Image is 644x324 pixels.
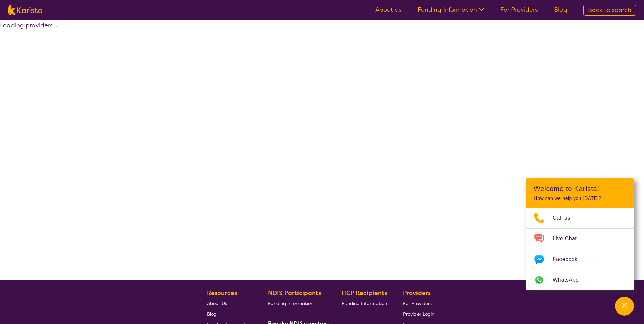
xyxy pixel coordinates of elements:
a: Funding Information [268,298,326,308]
a: About us [375,6,401,14]
b: NDIS Participants [268,289,321,297]
span: Blog [207,311,217,317]
a: Back to search [583,5,636,16]
b: HCP Recipients [342,289,387,297]
a: Funding Information [418,6,484,14]
a: Funding Information [342,298,387,308]
span: Funding Information [268,300,313,306]
a: About Us [207,298,252,308]
h2: Welcome to Karista! [534,185,626,193]
a: Web link opens in a new tab. [526,270,634,290]
b: Resources [207,289,237,297]
span: Back to search [588,6,631,14]
div: Channel Menu [526,178,634,290]
a: For Providers [500,6,538,14]
span: Live Chat [553,234,585,244]
b: Providers [403,289,431,297]
span: Provider Login [403,311,434,317]
img: Karista logo [8,5,42,15]
p: How can we help you [DATE]? [534,195,626,201]
ul: Choose channel [526,208,634,290]
span: Funding Information [342,300,387,306]
a: For Providers [403,298,434,308]
a: Provider Login [403,308,434,319]
span: Facebook [553,254,586,264]
button: Channel Menu [615,297,634,316]
span: WhatsApp [553,275,587,285]
span: For Providers [403,300,432,306]
a: Blog [554,6,567,14]
span: About Us [207,300,227,306]
a: Blog [207,308,252,319]
span: Call us [553,213,578,223]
